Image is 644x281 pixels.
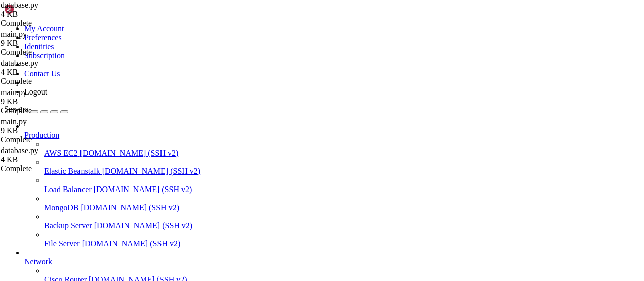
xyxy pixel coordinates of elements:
div: 9 KB [1,97,101,106]
span: main.py [1,117,101,135]
span: main.py [1,117,27,126]
span: database.py [1,1,101,19]
div: Complete [1,77,101,86]
div: 9 KB [1,126,101,135]
span: database.py [1,146,38,155]
div: Complete [1,106,101,115]
div: Complete [1,19,101,28]
span: main.py [1,88,101,106]
span: main.py [1,30,27,38]
span: database.py [1,59,38,67]
span: database.py [1,146,101,164]
span: database.py [1,1,38,9]
span: main.py [1,88,27,97]
div: Complete [1,48,101,57]
div: 9 KB [1,39,101,48]
div: 4 KB [1,10,101,19]
div: 4 KB [1,155,101,164]
span: main.py [1,30,101,48]
div: Complete [1,135,101,144]
div: Complete [1,164,101,173]
span: database.py [1,59,101,77]
div: 4 KB [1,68,101,77]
